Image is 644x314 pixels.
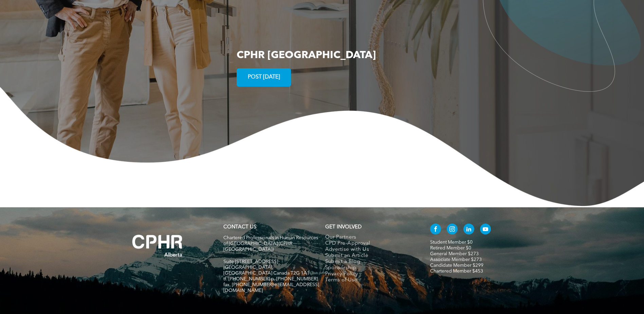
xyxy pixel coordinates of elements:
[325,265,416,271] a: Sponsorship
[430,263,483,268] a: Candidate Member $299
[325,247,416,253] a: Advertise with Us
[325,225,362,230] span: GET INVOLVED
[223,277,318,281] span: tf. [PHONE_NUMBER] p. [PHONE_NUMBER]
[325,271,416,277] a: Privacy Policy
[430,251,479,256] a: General Member $273
[447,224,458,236] a: instagram
[325,277,416,283] a: Terms of Use
[325,234,416,241] a: Our Partners
[430,246,471,250] a: Retired Member $0
[223,225,256,230] a: CONTACT US
[430,269,483,274] a: Chartered Member $453
[325,259,416,265] a: Submit a Blog
[480,224,491,236] a: youtube
[223,282,319,293] span: fax. [PHONE_NUMBER] e:[EMAIL_ADDRESS][DOMAIN_NAME]
[245,71,282,84] span: POST [DATE]
[118,221,197,271] img: A white background with a few lines on it
[223,259,278,264] span: Suite [STREET_ADDRESS]
[325,241,416,247] a: CPD Pre-Approval
[325,253,416,259] a: Submit an Article
[237,68,291,87] a: POST [DATE]
[223,235,318,252] span: Chartered Professionals in Human Resources of [GEOGRAPHIC_DATA] (CPHR [GEOGRAPHIC_DATA])
[463,224,474,236] a: linkedin
[430,240,473,245] a: Student Member $0
[223,265,310,276] span: [GEOGRAPHIC_DATA], [GEOGRAPHIC_DATA] Canada T2G 1A1
[237,50,376,60] span: CPHR [GEOGRAPHIC_DATA]
[430,224,441,236] a: facebook
[430,257,482,262] a: Associate Member $273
